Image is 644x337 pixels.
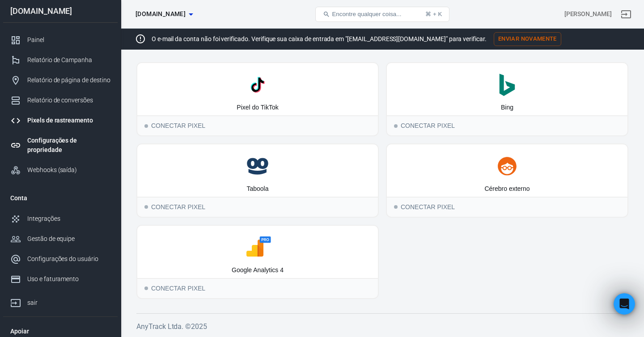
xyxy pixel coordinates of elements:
[237,104,278,111] font: Pixel do TikTok
[39,109,155,142] font: Também adicionei o parâmetro {{click_id}} aos meus links de checkout, mas o sistema ainda não rec...
[3,30,118,50] a: Painel
[3,289,118,313] a: sair
[246,185,268,192] font: Taboola
[27,36,44,43] font: Painel
[144,124,148,128] span: Conectar Pixel
[7,221,172,309] div: AnyTrack diz…
[140,4,157,21] button: Lar
[394,205,398,209] span: Conectar Pixel
[3,249,118,269] a: Configurações do usuário
[614,293,635,315] iframe: Chat ao vivo do Intercom
[27,137,77,153] font: Configurações de propriedade
[39,148,162,164] font: Você poderia me ajudar a finalizar esta configuração?
[39,165,163,207] font: Se necessário, posso fornecer acesso à minha conta da Hotmart para que você possa revisar a confi...
[57,255,64,262] button: Start recording
[3,131,118,160] a: Configurações de propriedade
[151,122,205,129] font: Conectar Pixel
[14,227,136,243] font: Você receberá respostas aqui e no seu e-mail:
[394,124,398,128] span: Conectar Pixel
[136,10,186,17] font: [DOMAIN_NAME]
[401,203,455,211] font: Conectar Pixel
[7,41,172,221] div: Carina diz…
[332,11,401,17] font: Encontre qualquer coisa...
[6,4,23,21] button: volte
[32,41,172,214] div: Olá equipe AnyTrack,Concluí a integração com o Hotmart e inseri todos os placeholders necessários...
[42,255,50,262] button: Carregar anexo
[564,9,612,19] div: ID da conta: j4UnkfMf
[564,10,612,17] font: [PERSON_NAME]
[27,117,93,124] font: Pixels de rastreamento
[63,12,116,19] font: Dentro de 2 horas
[191,322,207,331] font: 2025
[27,215,60,222] font: Integrações
[136,8,186,20] span: institutoholistico.pt
[3,209,118,229] a: Integrações
[3,90,118,110] a: Relatório de conversões
[27,235,75,242] font: Gestão de equipe
[3,50,118,70] a: Relatório de Campanha
[38,5,52,19] img: Imagem de perfil de José
[136,143,379,218] button: TaboolaConectar PixelConectar Pixel
[136,225,379,299] button: Google Analytics 4Conectar PixelConectar Pixel
[27,97,93,104] font: Relatório de conversões
[232,266,284,274] font: Google Analytics 4
[27,56,92,63] font: Relatório de Campanha
[425,11,442,17] font: ⌘ + K
[3,269,118,289] a: Uso e faturamento
[315,7,449,22] button: Encontre qualquer coisa...⌘ + K
[386,62,628,136] button: BingConectar PixelConectar Pixel
[39,47,106,54] font: Olá equipe AnyTrack,
[3,110,118,131] a: Pixels de rastreamento
[151,203,205,211] font: Conectar Pixel
[10,194,27,202] font: Conta
[157,4,173,20] div: Fechar
[27,255,98,262] font: Configurações do usuário
[27,76,110,84] font: Relatório de página de destino
[144,286,148,290] span: Conectar Pixel
[132,6,196,22] button: [DOMAIN_NAME]
[10,328,29,335] font: Apoiar
[3,70,118,90] a: Relatório de página de destino
[3,160,118,180] a: Webhooks (saída)
[615,4,637,25] a: sair
[27,299,38,306] font: sair
[484,185,530,192] font: Cérebro externo
[39,60,161,102] font: Concluí a integração com o Hotmart e inseri todos os placeholders necessários. No entanto, ao env...
[27,275,79,282] font: Uso e faturamento
[3,229,118,249] a: Gestão de equipe
[27,166,77,173] font: Webhooks (saída)
[14,255,21,262] button: Seletor de emojis
[401,122,455,129] font: Conectar Pixel
[7,221,147,289] div: Você receberá respostas aqui e no seu e-mail:✉️[DOMAIN_NAME][EMAIL_ADDRESS][DOMAIN_NAME]
[10,6,72,16] font: [DOMAIN_NAME]
[8,236,171,252] textarea: Mensagem…
[153,252,168,266] button: Enviar uma mensagem…
[136,62,379,136] button: Pixel do TikTokConectar PixelConectar Pixel
[136,322,191,331] font: AnyTrack Ltda. ©
[144,205,148,209] span: Conectar Pixel
[151,285,205,292] font: Conectar Pixel
[28,255,35,262] button: Seletor de GIF
[501,104,513,111] font: Bing
[25,5,40,19] img: Imagem de perfil de Laurent
[386,143,628,218] button: Cérebro externoConectar PixelConectar Pixel
[56,4,110,11] font: Qualquer trilha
